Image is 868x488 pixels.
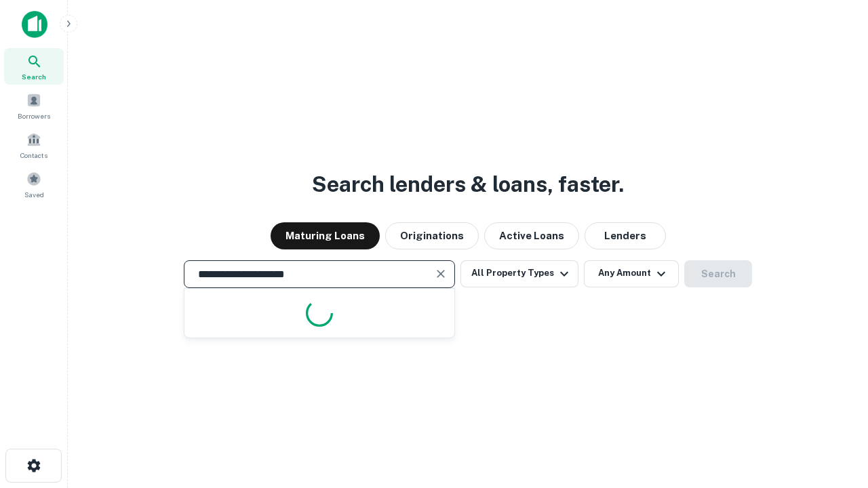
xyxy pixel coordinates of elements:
[4,127,64,163] a: Contacts
[4,87,64,124] a: Borrowers
[585,222,666,249] button: Lenders
[312,168,624,201] h3: Search lenders & loans, faster.
[24,189,44,200] span: Saved
[22,71,46,82] span: Search
[800,336,868,401] iframe: Chat Widget
[484,222,579,249] button: Active Loans
[385,222,479,249] button: Originations
[22,11,47,38] img: capitalize-icon.png
[4,166,64,203] a: Saved
[271,222,380,249] button: Maturing Loans
[460,260,578,287] button: All Property Types
[584,260,679,287] button: Any Amount
[20,150,47,161] span: Contacts
[4,48,64,85] a: Search
[431,264,450,283] button: Clear
[18,110,50,121] span: Borrowers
